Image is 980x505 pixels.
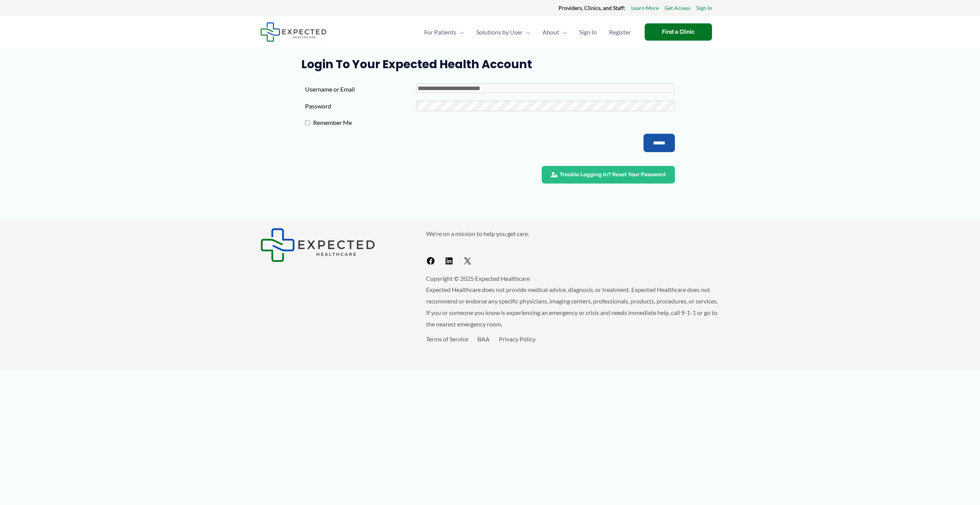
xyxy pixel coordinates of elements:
[426,333,720,362] aside: Footer Widget 3
[426,286,718,327] span: Expected Healthcare does not provide medical advice, diagnosis, or treatment. Expected Healthcare...
[260,228,407,262] aside: Footer Widget 1
[260,228,375,262] img: Expected Healthcare Logo - side, dark font, small
[426,335,468,343] a: Terms of Service
[523,19,530,46] span: Menu Toggle
[426,275,530,282] span: Copyright © 2025 Expected Healthcare
[470,19,536,46] a: Solutions by UserMenu Toggle
[603,19,637,46] a: Register
[301,57,679,71] h1: Login to Your Expected Health Account
[310,117,421,128] label: Remember Me
[579,19,597,46] span: Sign In
[542,166,675,184] a: Trouble Logging In? Reset Your Password
[665,3,691,13] a: Get Access
[260,22,327,42] img: Expected Healthcare Logo - side, dark font, small
[305,100,416,112] label: Password
[424,19,456,46] span: For Patients
[418,19,637,46] nav: Primary Site Navigation
[560,172,666,177] span: Trouble Logging In? Reset Your Password
[499,335,536,343] a: Privacy Policy
[542,19,559,46] span: About
[305,84,416,95] label: Username or Email
[631,3,659,13] a: Learn More
[696,3,712,13] a: Sign In
[456,19,464,46] span: Menu Toggle
[476,19,523,46] span: Solutions by User
[609,19,631,46] span: Register
[559,19,567,46] span: Menu Toggle
[536,19,573,46] a: AboutMenu Toggle
[645,23,712,41] a: Find a Clinic
[426,228,720,269] aside: Footer Widget 2
[559,5,626,11] strong: Providers, Clinics, and Staff:
[573,19,603,46] a: Sign In
[418,19,470,46] a: For PatientsMenu Toggle
[426,228,720,239] p: We're on a mission to help you get care.
[477,335,490,343] a: BAA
